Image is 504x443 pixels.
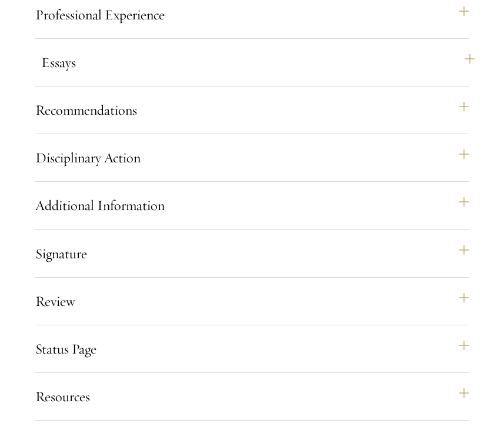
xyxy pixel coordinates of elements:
button: Professional Experience [35,1,469,29]
button: Resources [35,382,469,411]
button: Recommendations [35,96,469,124]
button: Essays [41,48,475,76]
button: Disciplinary Action [35,144,469,172]
button: Review [35,287,469,315]
button: Signature [35,239,469,268]
button: Additional Information [35,191,469,219]
button: Status Page [35,335,469,363]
